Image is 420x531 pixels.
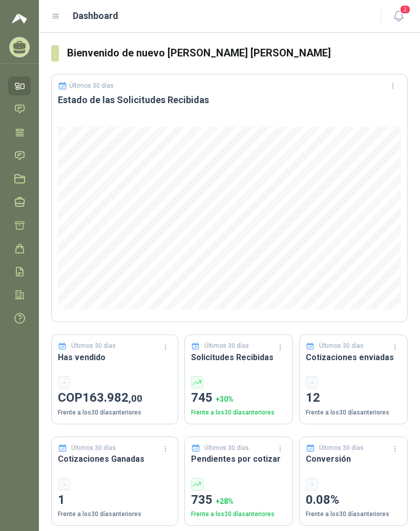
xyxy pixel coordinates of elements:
[306,453,401,465] h3: Conversión
[191,509,286,519] p: Frente a los 30 días anteriores
[129,392,142,404] span: ,00
[58,453,172,465] h3: Cotizaciones Ganadas
[319,443,364,453] p: Últimos 30 días
[306,509,401,519] p: Frente a los 30 días anteriores
[58,94,401,106] h3: Estado de las Solicitudes Recibidas
[306,408,401,418] p: Frente a los 30 días anteriores
[58,478,70,490] div: -
[191,490,286,510] p: 735
[191,408,286,418] p: Frente a los 30 días anteriores
[73,9,118,23] h1: Dashboard
[58,408,172,418] p: Frente a los 30 días anteriores
[389,7,408,26] button: 2
[400,5,411,14] span: 2
[69,82,114,89] p: Últimos 30 días
[216,497,234,505] span: + 28 %
[204,341,249,351] p: Últimos 30 días
[58,388,172,408] p: COP
[191,453,286,465] h3: Pendientes por cotizar
[306,351,401,364] h3: Cotizaciones enviadas
[306,376,318,388] div: -
[306,478,318,490] div: -
[67,45,408,61] h3: Bienvenido de nuevo [PERSON_NAME] [PERSON_NAME]
[71,443,116,453] p: Últimos 30 días
[12,12,27,25] img: Logo peakr
[191,388,286,408] p: 745
[319,341,364,351] p: Últimos 30 días
[306,388,401,408] p: 12
[82,390,142,405] span: 163.982
[204,443,249,453] p: Últimos 30 días
[191,351,286,364] h3: Solicitudes Recibidas
[216,395,234,403] span: + 30 %
[58,351,172,364] h3: Has vendido
[58,509,172,519] p: Frente a los 30 días anteriores
[58,376,70,388] div: -
[58,490,172,510] p: 1
[306,490,401,510] p: 0.08%
[71,341,116,351] p: Últimos 30 días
